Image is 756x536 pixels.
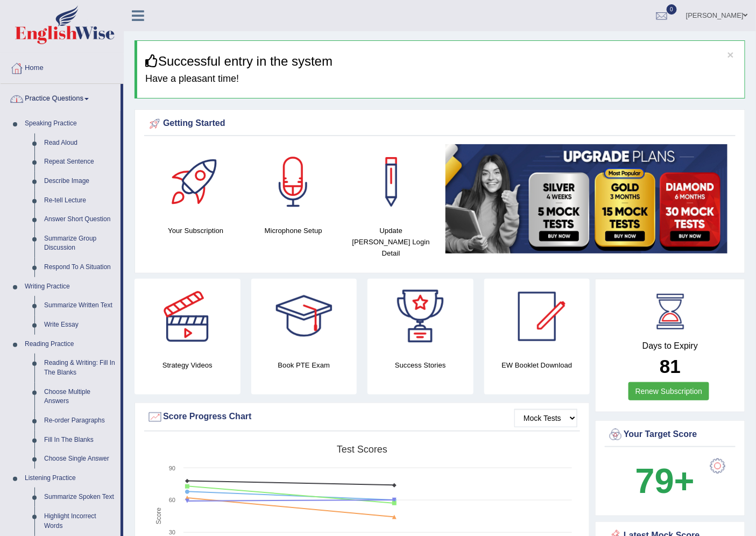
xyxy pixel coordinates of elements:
[484,359,590,371] h4: EW Booklet Download
[39,449,121,469] a: Choose Single Answer
[1,53,123,80] a: Home
[169,465,175,471] text: 90
[147,116,733,132] div: Getting Started
[20,114,121,133] a: Speaking Practice
[169,497,175,503] text: 60
[20,277,121,297] a: Writing Practice
[39,152,121,172] a: Repeat Sentence
[39,488,121,507] a: Summarize Spoken Text
[446,144,728,253] img: small5.jpg
[39,296,121,315] a: Summarize Written Text
[727,49,734,60] button: ×
[660,356,681,377] b: 81
[39,383,121,411] a: Choose Multiple Answers
[1,84,121,111] a: Practice Questions
[250,225,337,236] h4: Microphone Setup
[147,409,577,425] div: Score Progress Chart
[145,54,737,68] h3: Successful entry in the system
[337,444,387,455] tspan: Test scores
[39,431,121,450] a: Fill In The Blanks
[39,172,121,191] a: Describe Image
[39,315,121,335] a: Write Essay
[20,469,121,488] a: Listening Practice
[145,74,737,84] h4: Have a pleasant time!
[39,411,121,431] a: Re-order Paragraphs
[39,354,121,382] a: Reading & Writing: Fill In The Blanks
[368,359,474,371] h4: Success Stories
[251,359,357,371] h4: Book PTE Exam
[39,133,121,153] a: Read Aloud
[667,4,677,15] span: 0
[39,229,121,258] a: Summarize Group Discussion
[607,427,733,443] div: Your Target Score
[39,210,121,229] a: Answer Short Question
[628,382,710,400] a: Renew Subscription
[155,507,162,525] tspan: Score
[135,359,241,371] h4: Strategy Videos
[39,258,121,277] a: Respond To A Situation
[169,529,175,535] text: 30
[39,191,121,210] a: Re-tell Lecture
[635,461,695,500] b: 79+
[39,507,121,535] a: Highlight Incorrect Words
[348,225,435,259] h4: Update [PERSON_NAME] Login Detail
[152,225,239,236] h4: Your Subscription
[607,341,733,351] h4: Days to Expiry
[20,335,121,354] a: Reading Practice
